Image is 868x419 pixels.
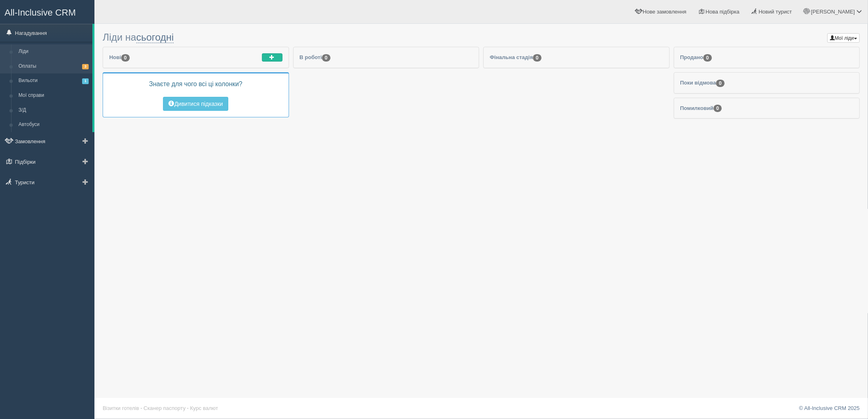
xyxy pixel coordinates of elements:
a: Сканер паспорту [144,405,186,411]
span: Продано [680,54,712,60]
span: 0 [533,54,542,62]
button: Мої ліди [827,33,860,43]
span: 0 [121,54,130,62]
a: Автобуси [15,117,92,132]
span: 0 [714,105,722,112]
a: © All-Inclusive CRM 2025 [799,405,860,411]
a: Ліди [15,44,92,59]
span: Новий турист [759,9,792,15]
a: Вильоти1 [15,73,92,88]
h3: Ліди на [103,32,860,43]
span: Нова підбірка [706,9,740,15]
span: Поки відмова [680,80,725,86]
a: Мої справи [15,88,92,103]
span: 0 [703,54,712,62]
span: [PERSON_NAME] [811,9,855,15]
button: Дивитися підказки [163,97,228,111]
span: · [140,405,142,411]
a: сьогодні [136,32,174,43]
span: Помилковий [680,105,722,111]
span: Знаєте для чого всі ці колонки? [149,80,242,87]
span: Нове замовлення [643,9,687,15]
span: All-Inclusive CRM [5,7,76,18]
a: Візитки готелів [103,405,139,411]
span: 0 [716,80,725,87]
span: 0 [322,54,331,62]
a: All-Inclusive CRM [0,0,94,23]
span: В роботі [300,54,331,60]
span: Нові [109,54,130,60]
a: Курс валют [190,405,218,411]
span: · [187,405,189,411]
span: 1 [82,78,89,84]
span: Фінальна стадія [490,54,542,60]
a: З/Д [15,103,92,118]
a: Оплаты3 [15,59,92,74]
span: 3 [82,64,89,69]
